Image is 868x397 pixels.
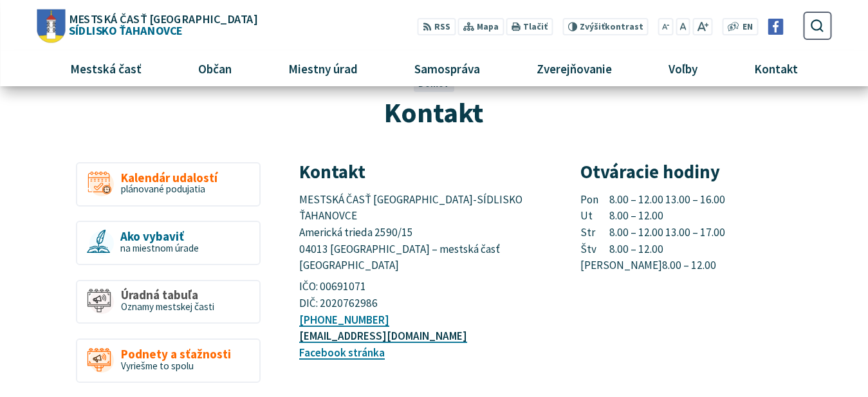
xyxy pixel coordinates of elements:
[580,21,605,32] span: Zvýšiť
[658,18,674,35] button: Zmenšiť veľkosť písma
[174,51,255,86] a: Občan
[76,280,261,324] a: Úradná tabuľa Oznamy mestskej časti
[580,257,662,274] span: [PERSON_NAME]
[580,162,831,182] h3: Otváracie hodiny
[46,51,165,86] a: Mestská časť
[193,51,236,86] span: Občan
[299,313,389,327] a: [PHONE_NUMBER]
[434,21,450,34] span: RSS
[65,13,257,36] span: Sídlisko Ťahanovce
[121,288,214,302] span: Úradná tabuľa
[692,18,712,35] button: Zväčšiť veľkosť písma
[580,241,610,258] span: Štv
[580,192,831,274] p: 8.00 – 12.00 13.00 – 16.00 8.00 – 12.00 8.00 – 12.00 13.00 – 17.00 8.00 – 12.00 8.00 – 12.00
[121,183,205,195] span: plánované podujatia
[299,329,467,343] a: [EMAIL_ADDRESS][DOMAIN_NAME]
[120,230,199,243] span: Ako vybaviť
[418,77,449,89] a: Domov
[76,162,261,207] a: Kalendár udalostí plánované podujatia
[121,347,231,361] span: Podnety a sťažnosti
[743,21,753,34] span: EN
[76,338,261,383] a: Podnety a sťažnosti Vyriešme to spolu
[506,18,553,35] button: Tlačiť
[37,9,257,42] a: Logo Sídlisko Ťahanovce, prejsť na domovskú stránku.
[121,360,194,372] span: Vyriešme to spolu
[731,51,822,86] a: Kontakt
[409,51,485,86] span: Samospráva
[676,18,690,35] button: Nastaviť pôvodnú veľkosť písma
[523,22,548,32] span: Tlačiť
[37,9,65,42] img: Prejsť na domovskú stránku
[580,22,643,32] span: kontrast
[532,51,617,86] span: Zverejňovanie
[299,346,385,360] a: Facebook stránka
[739,21,757,34] a: EN
[580,192,610,208] span: Pon
[76,221,261,265] a: Ako vybaviť na miestnom úrade
[264,51,381,86] a: Miestny úrad
[120,242,199,254] span: na miestnom úrade
[299,162,550,182] h3: Kontakt
[580,225,610,241] span: Str
[562,18,648,35] button: Zvýšiťkontrast
[121,300,214,313] span: Oznamy mestskej časti
[418,18,456,35] a: RSS
[299,279,550,311] p: IČO: 00691071 DIČ: 2020762986
[580,208,610,225] span: Ut
[513,51,636,86] a: Zverejňovanie
[768,19,784,35] img: Prejsť na Facebook stránku
[750,51,803,86] span: Kontakt
[299,192,524,273] span: MESTSKÁ ČASŤ [GEOGRAPHIC_DATA]-SÍDLISKO ŤAHANOVCE Americká trieda 2590/15 04013 [GEOGRAPHIC_DATA]...
[645,51,721,86] a: Voľby
[664,51,703,86] span: Voľby
[458,18,504,35] a: Mapa
[65,51,146,86] span: Mestská časť
[283,51,362,86] span: Miestny úrad
[69,13,257,24] span: Mestská časť [GEOGRAPHIC_DATA]
[477,21,499,34] span: Mapa
[384,95,483,130] span: Kontakt
[121,171,217,185] span: Kalendár udalostí
[391,51,504,86] a: Samospráva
